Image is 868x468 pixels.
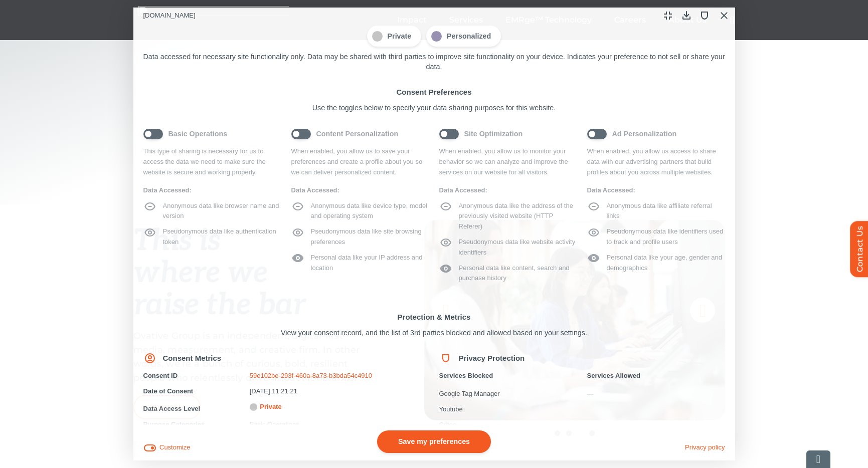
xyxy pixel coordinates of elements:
span: 59e102be-293f-460a-8a73-b3bda54c4910 [250,372,372,379]
span: Consent Metrics [163,354,222,362]
button: Privacy policy [685,442,725,453]
span: Purpose Categories [143,420,205,428]
span: [DATE] 11:21:21 [250,387,297,395]
div: When enabled, you allow us access to share data with our advertising partners that build profiles... [587,146,725,177]
span: Services Allowed [587,372,640,379]
span: Privacy Protection [459,354,525,362]
span: Basic Operations [250,420,299,428]
label: Personalized [426,26,501,47]
span: Personal data like content, search and purchase history [459,263,577,284]
span: Pseudonymous data like site browsing preferences [311,226,429,248]
span: — [587,389,594,399]
span: Anonymous data like the address of the previously visited website (HTTP Referer) [459,201,577,232]
span: Anonymous data like affiliate referral links [607,201,725,222]
span: Pseudonymous data like identifiers used to track and profile users [607,226,725,248]
span: Private [250,402,429,412]
span: Services Blocked [439,372,493,379]
span: Pseudonymous data like authentication token [163,226,281,248]
span: Date of Consent [143,387,194,395]
span: Youtube [439,404,463,415]
button: Download Consent [678,8,694,23]
p: Data accessed for necessary site functionality only. Data may be shared with third parties to imp... [143,52,725,73]
span: Consent Preferences [396,88,471,96]
nav: Menu [397,4,735,36]
label: Private [367,26,421,47]
span: Data Access Level [143,405,201,412]
div: [DOMAIN_NAME] [143,9,196,22]
button: Protection Status: On [697,8,713,23]
span: Consent ID [143,372,178,379]
span: Personal data like your IP address and location [311,253,429,274]
div: When enabled, you allow us to save your preferences and create a profile about you so we can deli... [291,146,429,177]
div: Data Accessed: [587,185,725,196]
button: Save my preferences [377,430,491,453]
div: Use the toggles below to specify your data sharing purposes for this website. [143,103,725,113]
div: Data Accessed: [143,185,281,196]
span: Protection & Metrics [398,313,471,321]
button: Close Cookie Compliance [716,8,731,23]
button: Customize [143,442,191,453]
span: Google Tag Manager [439,389,500,399]
span: Pseudonymous data like website activity identifiers [459,237,577,258]
div: View your consent record, and the list of 3rd parties blocked and allowed based on your settings. [143,328,725,338]
div: When enabled, you allow us to monitor your behavior so we can analyze and improve the services on... [439,146,577,177]
div: Data Accessed: [439,185,577,196]
span: Anonymous data like device type, model and operating system [311,201,429,222]
div: This type of sharing is necessary for us to access the data we need to make sure the website is s... [143,146,281,177]
span: Criteo [439,420,457,430]
span: Personal data like your age, gender and demographics [607,253,725,274]
button: Expand Toggle [660,8,675,23]
span: Anonymous data like browser name and version [163,201,281,222]
div: Data Accessed: [291,185,429,196]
